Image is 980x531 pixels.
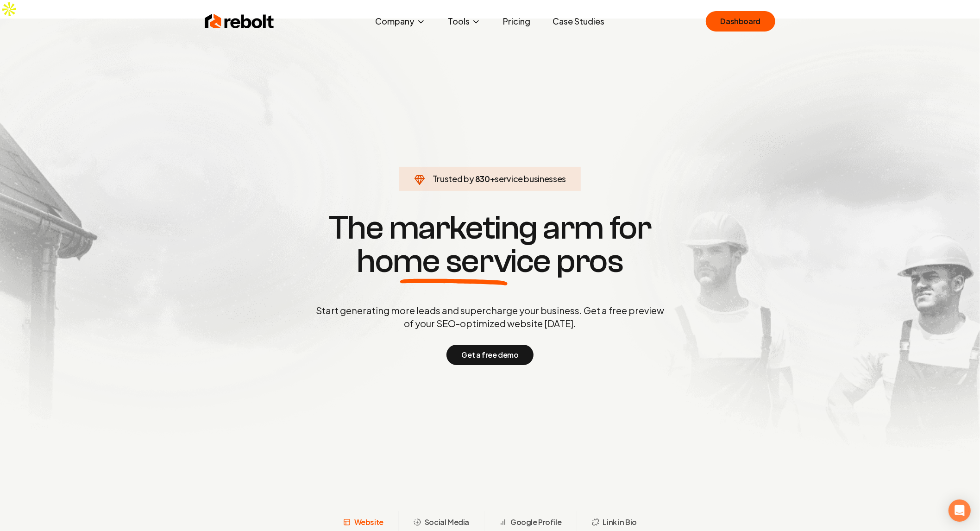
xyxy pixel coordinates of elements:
[433,173,474,184] span: Trusted by
[495,173,566,184] span: service businesses
[425,517,469,528] span: Social Media
[496,12,538,31] a: Pricing
[510,517,561,528] span: Google Profile
[354,517,383,528] span: Website
[268,211,712,278] h1: The marketing arm for pros
[314,304,666,330] p: Start generating more leads and supercharge your business. Get a free preview of your SEO-optimiz...
[490,173,495,184] span: +
[475,172,490,185] span: 830
[545,12,612,31] a: Case Studies
[205,12,274,31] img: Rebolt Logo
[949,499,971,522] div: Open Intercom Messenger
[440,12,488,31] button: Tools
[357,245,551,278] span: home service
[446,345,533,365] button: Get a free demo
[368,12,433,31] button: Company
[706,11,775,32] a: Dashboard
[603,517,637,528] span: Link in Bio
